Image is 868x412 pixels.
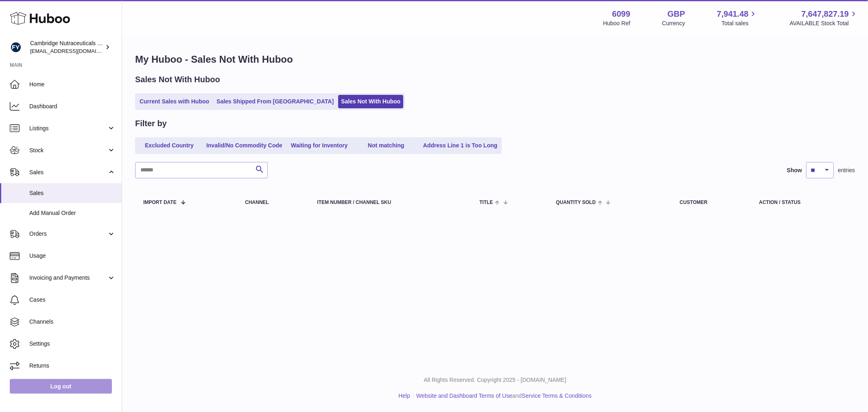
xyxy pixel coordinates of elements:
a: Log out [10,379,112,394]
a: Sales Shipped From [GEOGRAPHIC_DATA] [214,95,337,108]
a: Not matching [354,139,419,152]
a: Excluded Country [137,139,202,152]
a: Website and Dashboard Terms of Use [416,392,512,399]
a: 7,941.48 Total sales [717,9,758,27]
span: Dashboard [29,103,116,110]
strong: GBP [667,9,685,20]
p: All Rights Reserved. Copyright 2025 - [DOMAIN_NAME] [129,376,861,384]
span: 7,647,827.19 [801,9,849,20]
a: Service Terms & Conditions [522,392,592,399]
span: Import date [143,200,177,205]
span: AVAILABLE Stock Total [789,20,858,27]
span: Sales [29,169,107,176]
a: Address Line 1 is Too Long [420,139,501,152]
span: Listings [29,125,107,132]
h1: My Huboo - Sales Not With Huboo [135,53,855,66]
div: Item Number / Channel SKU [317,200,463,205]
span: Usage [29,252,116,260]
div: Customer [680,200,743,205]
span: Orders [29,230,107,238]
a: Invalid/No Commodity Code [203,139,285,152]
span: Channels [29,318,116,326]
div: Currency [662,20,685,27]
div: Huboo Ref [603,20,630,27]
h2: Filter by [135,118,167,129]
span: Sales [29,189,116,197]
strong: 6099 [612,9,630,20]
span: Total sales [722,20,758,27]
a: 7,647,827.19 AVAILABLE Stock Total [789,9,858,27]
a: Waiting for Inventory [287,139,352,152]
a: Help [398,392,410,399]
label: Show [787,167,802,174]
span: Invoicing and Payments [29,274,107,282]
span: [EMAIL_ADDRESS][DOMAIN_NAME] [30,48,120,54]
span: Settings [29,340,116,348]
span: Add Manual Order [29,209,116,217]
span: Quantity Sold [556,200,596,205]
span: 7,941.48 [717,9,749,20]
div: Cambridge Nutraceuticals Ltd [30,39,103,55]
div: Action / Status [759,200,847,205]
a: Sales Not With Huboo [338,95,403,108]
h2: Sales Not With Huboo [135,74,220,85]
div: Channel [245,200,301,205]
a: Current Sales with Huboo [137,95,212,108]
span: Cases [29,296,116,304]
span: Stock [29,147,107,154]
span: entries [838,167,855,174]
span: Returns [29,362,116,370]
li: and [413,392,592,400]
span: Home [29,81,116,88]
img: huboo@camnutra.com [10,41,22,53]
span: Title [479,200,493,205]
